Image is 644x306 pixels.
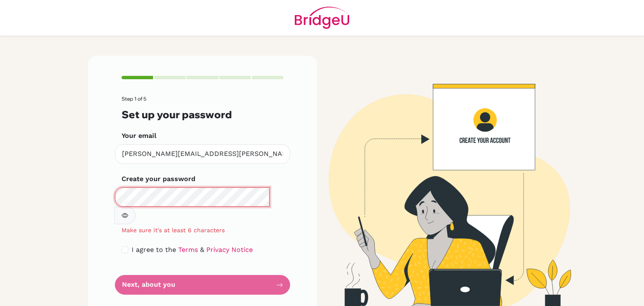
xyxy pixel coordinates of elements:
span: I agree to the [132,246,176,254]
label: Create your password [122,174,195,184]
span: & [200,246,204,254]
span: Step 1 of 5 [122,96,146,102]
a: Privacy Notice [206,246,253,254]
input: Insert your email* [115,144,290,164]
a: Terms [178,246,198,254]
label: Your email [122,131,156,141]
div: Make sure it's at least 6 characters [115,226,290,235]
h3: Set up your password [122,109,283,121]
